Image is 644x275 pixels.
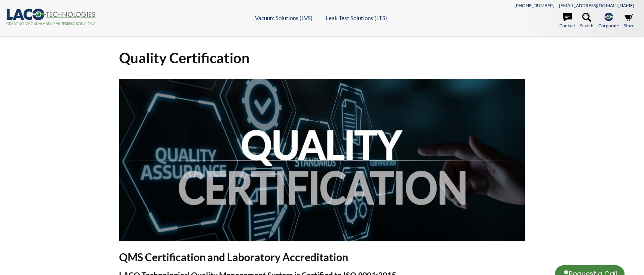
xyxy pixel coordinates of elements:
[514,3,555,8] a: [PHONE_NUMBER]
[624,13,634,29] a: Store
[119,250,525,264] h2: QMS Certification and Laboratory Accreditation
[326,15,387,21] a: Leak Test Solutions (LTS)
[580,13,593,29] a: Search
[119,49,525,67] h1: Quality Certification
[559,13,575,29] a: Contact
[119,79,525,241] img: Quality Certification header
[559,3,634,8] a: [EMAIL_ADDRESS][DOMAIN_NAME]
[598,22,619,29] span: Corporate
[255,15,313,21] a: Vacuum Solutions (LVS)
